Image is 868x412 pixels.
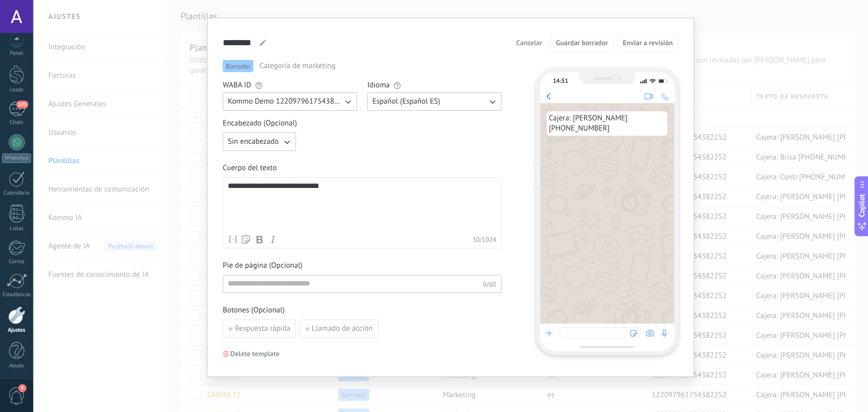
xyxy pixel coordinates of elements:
span: 0/60 [483,280,496,289]
span: Pie de página (Opcional) [223,261,501,271]
span: Kommo Demo 122097961754382252 [228,97,343,107]
div: Chats [2,119,32,126]
span: Cuerpo del texto [223,163,501,173]
button: Llamado de acción [300,320,378,338]
div: Estadísticas [2,292,32,298]
span: Idioma [367,80,390,90]
button: Kommo Demo 122097961754382252 [223,92,357,111]
span: Respuesta rápida [235,325,290,332]
span: Categoría de marketing [259,61,335,71]
span: 9 [18,384,26,392]
span: WABA ID [223,80,251,90]
div: Correo [2,259,32,265]
span: Llamado de acción [312,325,373,332]
span: 30 / 1024 [472,236,496,243]
button: Sin encabezado [223,133,296,151]
div: Panel [2,50,32,57]
button: Enviar a revisión [617,34,678,52]
span: Cancelar [516,39,542,46]
span: Copilot [857,194,867,217]
span: Encabezado (Opcional) [223,118,501,129]
div: WhatsApp [2,153,31,163]
span: Borrador [223,60,253,72]
span: Botones (Opcional) [223,305,501,315]
span: 103 [16,101,28,109]
button: Guardar borrador [550,34,614,52]
div: Ayuda [2,363,32,369]
button: Español (Español ES) [367,92,501,111]
span: Cajera: [PERSON_NAME] [PHONE_NUMBER] [549,113,665,134]
div: Leads [2,87,32,93]
button: Respuesta rápida [223,320,296,338]
div: Ajustes [2,327,32,334]
button: Delete template [219,346,284,361]
span: Delete template [230,350,280,357]
span: Enviar a revisión [623,39,673,46]
div: Calendario [2,190,32,197]
span: Sin encabezado [228,137,279,147]
div: Listas [2,226,32,232]
button: Cancelar [512,35,547,50]
div: 14:51 [553,77,568,85]
span: Español (Español ES) [372,97,440,107]
span: Guardar borrador [556,39,608,46]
